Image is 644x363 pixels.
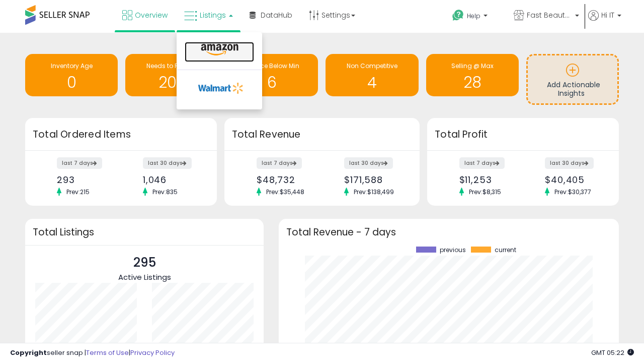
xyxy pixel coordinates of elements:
span: Overview [135,10,168,20]
span: Prev: $138,499 [349,188,399,196]
a: Terms of Use [86,348,129,357]
div: 293 [57,174,113,185]
a: Help [444,2,505,33]
a: Privacy Policy [130,348,175,357]
label: last 30 days [143,157,192,169]
h3: Total Revenue - 7 days [286,228,611,236]
label: last 7 days [459,157,505,169]
span: 2025-10-12 05:22 GMT [591,348,634,357]
div: 1,046 [143,174,199,185]
span: Prev: 835 [147,188,183,196]
span: Prev: $30,377 [549,188,596,196]
span: Non Competitive [347,62,397,70]
label: last 7 days [257,157,302,169]
span: Add Actionable Insights [547,80,600,99]
span: Inventory Age [51,62,93,70]
span: Help [467,12,480,20]
a: Non Competitive 4 [326,54,418,96]
h3: Total Profit [435,128,611,142]
span: current [495,247,516,254]
span: BB Price Below Min [244,62,299,70]
span: Needs to Reprice [146,62,197,70]
a: Selling @ Max 28 [426,54,519,96]
h1: 6 [230,74,313,91]
div: $11,253 [459,174,516,185]
h1: 0 [30,74,113,91]
span: Prev: $8,315 [464,188,506,196]
i: Get Help [452,9,464,22]
div: $48,732 [257,174,314,185]
span: Selling @ Max [451,62,494,70]
h3: Total Listings [33,228,256,236]
div: $40,405 [545,174,601,185]
h1: 4 [331,74,413,91]
span: DataHub [261,10,292,20]
span: previous [440,247,466,254]
a: BB Price Below Min 6 [225,54,318,96]
span: Active Listings [118,272,171,282]
span: Prev: $35,448 [261,188,309,196]
h1: 28 [431,74,514,91]
h1: 207 [130,74,213,91]
div: $171,588 [344,174,402,185]
a: Inventory Age 0 [25,54,118,96]
div: seller snap | | [10,348,175,358]
span: Hi IT [601,10,614,20]
label: last 30 days [545,157,594,169]
span: Fast Beauty ([GEOGRAPHIC_DATA]) [527,10,572,20]
a: Add Actionable Insights [528,55,617,103]
a: Hi IT [588,10,621,33]
strong: Copyright [10,348,47,357]
a: Needs to Reprice 207 [125,54,218,96]
span: Prev: 215 [61,188,95,196]
h3: Total Ordered Items [33,128,209,142]
span: Listings [200,10,226,20]
h3: Total Revenue [232,128,412,142]
label: last 7 days [57,157,102,169]
p: 295 [118,253,171,272]
label: last 30 days [344,157,393,169]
